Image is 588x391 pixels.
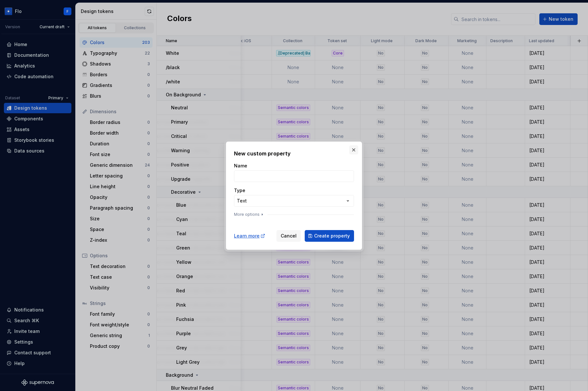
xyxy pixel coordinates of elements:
[234,187,245,194] label: Type
[234,150,354,157] h2: New custom property
[305,230,354,242] button: Create property
[314,233,350,239] span: Create property
[234,233,265,239] a: Learn more
[234,212,265,217] button: More options
[234,163,247,169] label: Name
[281,233,297,239] span: Cancel
[276,230,301,242] button: Cancel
